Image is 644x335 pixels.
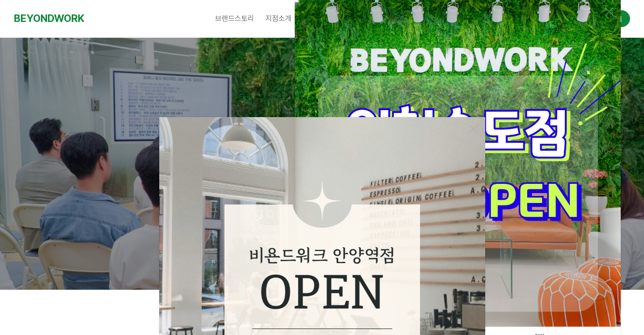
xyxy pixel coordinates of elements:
[14,10,84,27] a: BEYONDWORK
[215,14,254,23] span: 브랜드스토리
[210,7,260,30] a: 브랜드스토리
[265,14,291,23] span: 지점소개
[260,7,297,30] a: 지점소개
